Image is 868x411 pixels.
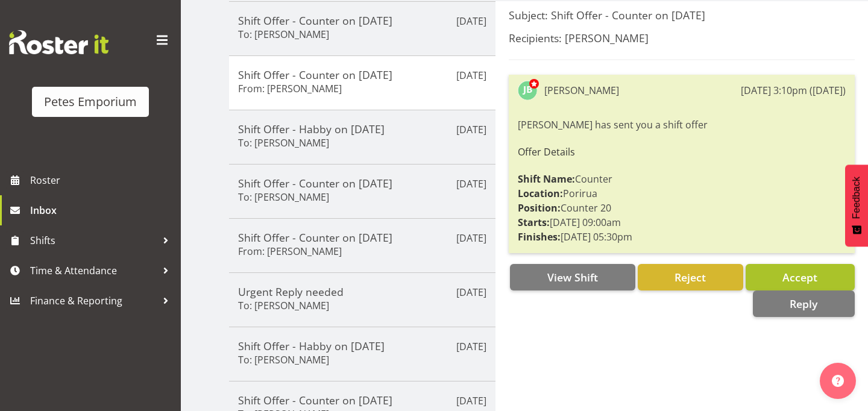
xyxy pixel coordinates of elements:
h5: Shift Offer - Habby on [DATE] [238,339,486,353]
div: [DATE] 3:10pm ([DATE]) [741,83,846,98]
strong: Position: [518,201,561,215]
strong: Finishes: [518,230,561,243]
h6: To: [PERSON_NAME] [238,300,329,312]
h5: Shift Offer - Counter on [DATE] [238,68,486,81]
span: Reject [675,270,706,284]
div: [PERSON_NAME] has sent you a shift offer Counter Porirua Counter 20 [DATE] 09:00am [DATE] 05:30pm [518,115,846,247]
h5: Shift Offer - Habby on [DATE] [238,122,486,136]
p: [DATE] [456,68,486,83]
img: help-xxl-2.png [832,375,844,387]
p: [DATE] [456,285,486,300]
p: [DATE] [456,231,486,245]
button: View Shift [510,264,635,290]
span: Reply [790,296,817,311]
div: [PERSON_NAME] [544,83,619,98]
button: Reply [753,290,855,317]
strong: Location: [518,187,563,200]
h5: Shift Offer - Counter on [DATE] [238,231,486,244]
h5: Shift Offer - Counter on [DATE] [238,177,486,190]
h5: Subject: Shift Offer - Counter on [DATE] [509,8,855,22]
strong: Shift Name: [518,172,575,186]
h5: Shift Offer - Counter on [DATE] [238,14,486,27]
p: [DATE] [456,14,486,28]
h6: To: [PERSON_NAME] [238,354,329,366]
h6: To: [PERSON_NAME] [238,137,329,149]
span: View Shift [547,270,598,284]
span: Feedback [851,177,862,219]
h6: To: [PERSON_NAME] [238,191,329,203]
img: jodine-bunn132.jpg [518,81,537,100]
p: [DATE] [456,339,486,354]
p: [DATE] [456,177,486,191]
p: [DATE] [456,122,486,137]
span: Time & Attendance [30,262,157,280]
button: Reject [638,264,743,290]
h5: Recipients: [PERSON_NAME] [509,31,855,45]
span: Roster [30,171,175,189]
h6: To: [PERSON_NAME] [238,28,329,40]
span: Inbox [30,201,175,219]
span: Shifts [30,231,157,249]
h5: Urgent Reply needed [238,285,486,298]
h6: From: [PERSON_NAME] [238,245,342,257]
img: Rosterit website logo [9,30,108,54]
h5: Shift Offer - Counter on [DATE] [238,394,486,407]
div: Petes Emporium [44,93,137,111]
button: Feedback - Show survey [845,165,868,246]
h6: From: [PERSON_NAME] [238,83,342,95]
strong: Starts: [518,216,550,229]
h6: Offer Details [518,146,846,157]
span: Accept [782,270,817,284]
p: [DATE] [456,394,486,408]
button: Accept [746,264,855,290]
span: Finance & Reporting [30,292,157,310]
